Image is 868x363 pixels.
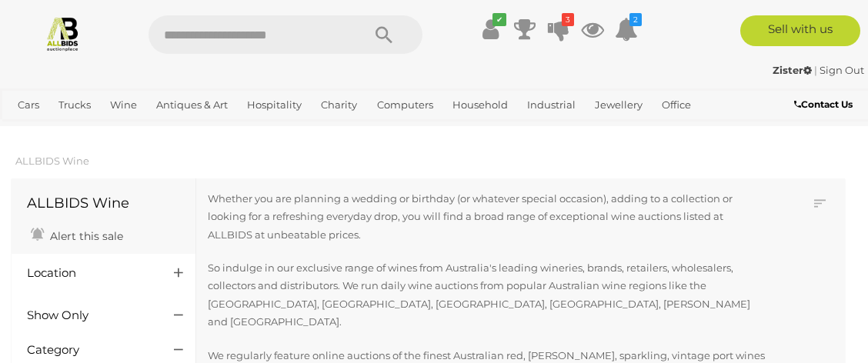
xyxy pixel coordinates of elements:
a: Sign Out [820,64,864,76]
p: Whether you are planning a wedding or birthday (or whatever special occasion), adding to a collec... [208,190,770,244]
a: Household [446,92,514,118]
a: Jewellery [589,92,649,118]
i: 3 [562,13,574,26]
a: Hospitality [241,92,308,118]
h4: Show Only [27,309,151,322]
a: Zister [773,64,814,76]
a: Antiques & Art [150,92,234,118]
a: 3 [547,15,570,43]
a: Alert this sale [27,223,127,246]
h4: Category [27,344,151,357]
a: Industrial [521,92,582,118]
a: Contact Us [794,96,856,113]
span: Alert this sale [46,229,123,243]
strong: Zister [773,64,812,76]
h4: Location [27,267,151,280]
a: Sports [12,118,55,143]
a: Computers [371,92,439,118]
a: Wine [104,92,143,118]
b: Contact Us [794,98,853,110]
a: Office [656,92,697,118]
a: Cars [12,92,45,118]
img: Allbids.com.au [45,15,81,52]
a: ✔ [479,15,502,43]
button: Search [346,15,422,54]
p: So indulge in our exclusive range of wines from Australia's leading wineries, brands, retailers, ... [208,259,770,331]
a: Trucks [52,92,97,118]
a: Sell with us [740,15,860,46]
a: 2 [615,15,638,43]
span: | [814,64,817,76]
a: Charity [315,92,363,118]
h1: ALLBIDS Wine [27,196,180,211]
i: ✔ [492,13,506,26]
i: 2 [629,13,642,26]
a: ALLBIDS Wine [15,155,89,167]
a: [GEOGRAPHIC_DATA] [62,118,184,143]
